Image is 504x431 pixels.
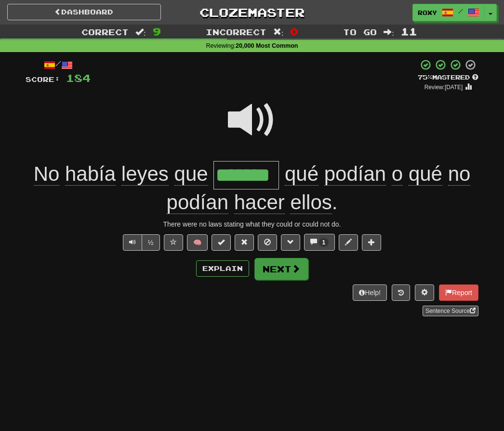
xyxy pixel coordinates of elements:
[362,234,381,251] button: Add to collection (alt+a)
[412,4,485,21] a: Roxy /
[285,162,318,186] span: qué
[273,28,284,36] span: :
[123,234,142,251] button: Play sentence audio (ctl+space)
[135,28,146,36] span: :
[81,27,129,37] span: Correct
[418,8,437,17] span: Roxy
[392,284,410,301] button: Round history (alt+y)
[423,306,478,316] a: Sentence Source
[34,162,60,186] span: No
[439,284,478,301] button: Report
[281,234,300,251] button: Grammar (alt+g)
[290,191,332,214] span: ellos
[290,26,298,37] span: 0
[65,162,116,186] span: había
[322,239,326,246] span: 1
[196,260,249,277] button: Explain
[254,258,308,280] button: Next
[418,73,432,81] span: 75 %
[236,42,298,49] strong: 20,000 Most Common
[121,162,169,186] span: leyes
[392,162,403,186] span: o
[66,72,91,84] span: 184
[448,162,471,186] span: no
[26,59,91,71] div: /
[174,162,208,186] span: que
[175,4,329,21] a: Clozemaster
[258,234,277,251] button: Ignore sentence (alt+i)
[324,162,386,186] span: podían
[212,234,231,251] button: Set this sentence to 100% Mastered (alt+m)
[458,8,463,14] span: /
[418,73,478,82] div: Mastered
[26,75,60,83] span: Score:
[424,84,463,91] small: Review: [DATE]
[26,219,478,229] div: There were no laws stating what they could or could not do.
[304,234,335,250] button: 1
[142,234,160,251] button: ½
[7,4,161,20] a: Dashboard
[409,162,442,186] span: qué
[153,26,161,37] span: 9
[121,234,160,251] div: Text-to-speech controls
[164,234,183,251] button: Favorite sentence (alt+f)
[343,27,377,37] span: To go
[353,284,387,301] button: Help!
[167,191,228,214] span: podían
[339,234,358,251] button: Edit sentence (alt+d)
[401,26,417,37] span: 11
[234,191,285,214] span: hacer
[235,234,254,251] button: Reset to 0% Mastered (alt+r)
[187,234,208,251] button: 🧠
[167,162,471,214] span: .
[206,27,266,37] span: Incorrect
[384,28,394,36] span: :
